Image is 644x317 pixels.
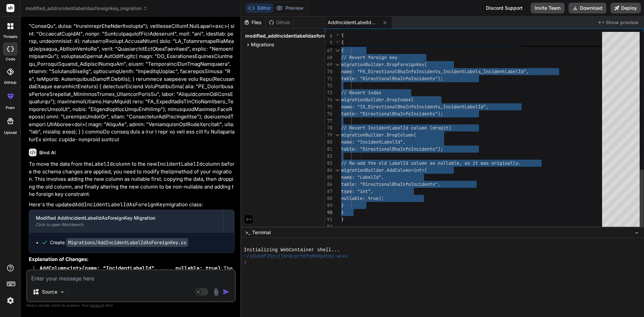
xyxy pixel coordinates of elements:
[325,96,332,103] div: 74
[333,167,342,174] div: Click to collapse the range.
[325,39,332,46] span: 9
[341,39,344,45] span: {
[50,239,188,246] div: Create
[36,215,216,221] div: Modified AddIncidentLabelIdAsForeignKey Migration
[341,188,373,194] span: type: "int",
[157,161,202,167] code: IncidentLabelId
[341,160,443,166] span: // Re-add the old LabelId column as nu
[325,117,332,124] div: 77
[482,3,527,13] div: Discord Support
[325,146,332,153] div: 81
[325,188,332,195] div: 87
[341,195,384,201] span: nullable: true);
[6,105,15,111] label: prem
[328,19,378,26] span: AddIncidentLabelIdAsForeignKey.cs
[531,3,565,13] button: Invite Team
[341,181,432,187] span: table: "DirectionalBhaInfoIncident
[4,130,17,136] label: Upload
[266,19,293,26] div: Github
[341,97,414,103] span: migrationBuilder.DropIndex(
[432,75,443,82] span: s");
[244,253,348,260] span: ~/u3uk0f35zsjjbn9cprh6fq9h0p4tm2-wnxx
[341,216,344,222] span: }
[325,139,332,146] div: 80
[635,229,639,236] span: −
[325,47,332,54] div: 67
[341,61,427,67] span: migrationBuilder.DropForeignKey(
[25,5,148,12] span: modified_addincidentlabelidasforeignkey_migration
[223,288,229,295] img: icon
[325,174,332,181] div: 85
[443,125,451,131] span: it)
[333,96,342,103] div: Click to collapse the range.
[634,227,640,238] button: −
[325,82,332,89] div: 72
[325,209,332,216] div: 90
[341,104,432,110] span: name: "IX_DirectionalBhaInfoIncide
[341,47,344,53] span: {
[251,41,274,48] span: Migrations
[325,131,332,139] div: 79
[325,202,332,209] div: 89
[325,216,332,223] div: 91
[4,80,16,86] label: GitHub
[325,110,332,117] div: 76
[5,295,16,306] img: settings
[333,47,342,54] div: Click to collapse the range.
[66,238,188,247] code: Migrations/AddIncidentLabelIdAsForeignKey.cs
[432,146,443,152] span: s");
[606,19,639,26] span: Show preview
[341,132,416,138] span: migrationBuilder.DropColumn(
[168,168,174,175] code: Up
[34,265,234,287] li: : The new column is first added as nullable. This is crucial because it allows the column to exis...
[325,195,332,202] div: 88
[59,289,65,295] img: Pick Models
[610,3,641,13] button: Deploy
[29,160,234,198] p: To move the data from the column to the new column before the schema changes are applied, you nee...
[325,75,332,82] div: 71
[325,181,332,188] div: 86
[341,202,344,208] span: }
[325,68,332,75] div: 70
[325,124,332,131] div: 78
[325,167,332,174] div: 84
[92,161,113,167] code: LabelId
[341,139,406,145] span: name: "IncidentLabelId",
[325,153,332,160] div: 82
[245,33,366,39] span: modified_addincidentlabelidasforeignkey_migration
[90,303,102,307] span: privacy
[75,201,165,208] code: AddIncidentLabelIdAsForeignKey
[341,75,432,82] span: table: "DirectionalBhaInfoIncident
[443,160,521,166] span: llable, as it was originally.
[341,174,384,180] span: name: "LabelId",
[246,3,273,13] button: Editor
[341,167,427,173] span: migrationBuilder.AddColumn<int>(
[325,61,332,68] div: 69
[432,68,529,74] span: nts_IncidentLabels_IncidentLabelId",
[6,56,15,62] label: code
[569,3,606,13] button: Download
[273,3,306,13] button: Preview
[212,288,220,296] img: attachment
[29,256,89,262] strong: Explanation of Changes:
[244,260,247,266] span: ❯
[39,149,56,156] h6: Bind AI
[325,103,332,110] div: 75
[26,302,236,309] p: Always double-check its answers. Your in Bind
[325,32,332,39] span: 6
[325,223,332,230] div: 92
[341,32,344,38] span: {
[3,34,17,40] label: threads
[29,201,234,209] p: Here's the updated migration class:
[341,68,432,74] span: name: "FK_DirectionalBhaInfoIncide
[341,125,443,131] span: // Revert IncidentLabelId column (drop
[42,288,57,295] p: Source
[432,181,440,187] span: s",
[333,131,342,139] div: Click to collapse the range.
[245,229,250,236] span: >_
[333,61,342,68] div: Click to collapse the range.
[29,7,234,143] p: loremi dolorsi ametc AdiPiscingeLitseDdOeIusmodtEmp : Incididun { utlaboree dolorema aliq En(Admi...
[40,265,221,272] code: AddColumn<int>(name: "IncidentLabelId", ..., nullable: true)
[241,19,266,26] div: Files
[341,111,432,117] span: table: "DirectionalBhaInfoIncident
